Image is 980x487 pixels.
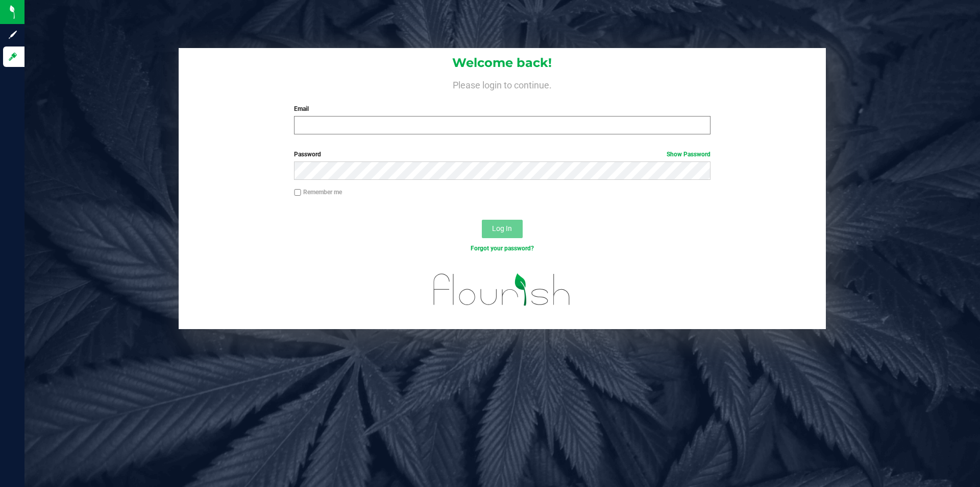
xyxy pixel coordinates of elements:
[8,30,18,40] inline-svg: Sign up
[179,56,826,69] h1: Welcome back!
[471,245,534,252] a: Forgot your password?
[294,151,321,158] span: Password
[294,188,342,197] label: Remember me
[294,104,710,113] label: Email
[294,189,301,196] input: Remember me
[421,264,583,316] img: flourish_logo.svg
[179,78,826,90] h4: Please login to continue.
[482,220,523,238] button: Log In
[667,151,710,158] a: Show Password
[8,52,18,62] inline-svg: Log in
[492,224,512,233] span: Log In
